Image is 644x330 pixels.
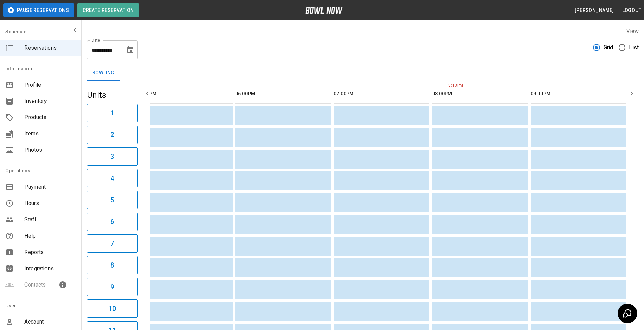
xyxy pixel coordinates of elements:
[110,151,114,162] h6: 3
[620,4,644,17] button: Logout
[87,65,639,81] div: inventory tabs
[110,260,114,271] h6: 8
[305,7,343,14] img: logo
[87,104,138,122] button: 1
[110,129,114,140] h6: 2
[24,146,76,154] span: Photos
[87,90,138,100] h5: Units
[24,232,76,240] span: Help
[87,126,138,144] button: 2
[626,28,639,34] label: View
[24,183,76,191] span: Payment
[110,195,114,205] h6: 5
[87,256,138,274] button: 8
[432,84,528,104] th: 08:00PM
[24,248,76,256] span: Reports
[629,43,639,52] span: List
[3,3,74,17] button: Pause Reservations
[531,84,626,104] th: 09:00PM
[604,43,613,52] span: Grid
[572,4,617,17] button: [PERSON_NAME]
[110,281,114,292] h6: 9
[87,278,138,296] button: 9
[235,84,331,104] th: 06:00PM
[24,130,76,138] span: Items
[87,169,138,187] button: 4
[110,216,114,227] h6: 6
[447,82,448,89] span: 8:13PM
[24,216,76,224] span: Staff
[24,81,76,89] span: Profile
[109,303,116,314] h6: 10
[87,65,120,81] button: Bowling
[24,199,76,207] span: Hours
[87,213,138,231] button: 6
[110,238,114,249] h6: 7
[87,299,138,318] button: 10
[124,43,137,57] button: Choose date, selected date is Aug 20, 2025
[24,44,76,52] span: Reservations
[77,3,139,17] button: Create Reservation
[24,97,76,105] span: Inventory
[24,264,76,273] span: Integrations
[24,113,76,122] span: Products
[87,191,138,209] button: 5
[110,173,114,184] h6: 4
[87,234,138,253] button: 7
[87,147,138,166] button: 3
[334,84,429,104] th: 07:00PM
[110,108,114,118] h6: 1
[24,318,76,326] span: Account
